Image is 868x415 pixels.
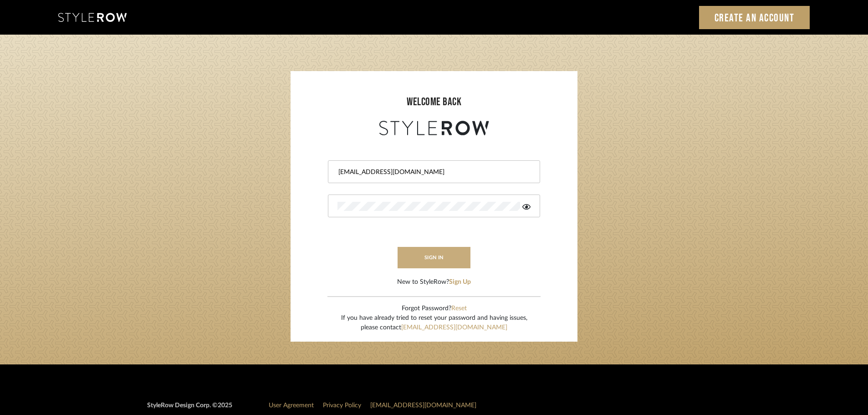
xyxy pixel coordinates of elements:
[398,247,470,268] button: sign in
[397,277,471,287] div: New to StyleRow?
[341,304,527,313] div: Forgot Password?
[449,277,471,287] button: Sign Up
[269,402,314,409] a: User Agreement
[341,313,527,333] div: If you have already tried to reset your password and having issues, please contact
[323,402,361,409] a: Privacy Policy
[300,94,568,110] div: welcome back
[370,402,476,409] a: [EMAIL_ADDRESS][DOMAIN_NAME]
[337,168,528,177] input: Email Address
[699,6,810,29] a: Create an Account
[451,304,467,313] button: Reset
[401,324,507,331] a: [EMAIL_ADDRESS][DOMAIN_NAME]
